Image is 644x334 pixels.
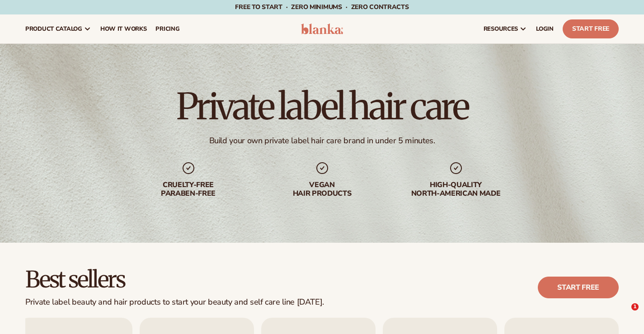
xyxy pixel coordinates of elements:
[484,25,518,33] span: resources
[25,268,324,292] h2: Best sellers
[563,19,619,38] a: Start Free
[96,14,151,43] a: How It Works
[151,14,184,43] a: pricing
[25,25,82,33] span: product catalog
[131,181,246,198] div: cruelty-free paraben-free
[155,25,179,33] span: pricing
[235,3,409,11] span: Free to start · ZERO minimums · ZERO contracts
[538,277,619,298] a: Start free
[209,136,435,146] div: Build your own private label hair care brand in under 5 minutes.
[301,24,343,34] img: logo
[531,14,558,43] a: LOGIN
[479,14,531,43] a: resources
[21,14,96,43] a: product catalog
[176,89,468,125] h1: Private label hair care
[631,303,639,310] span: 1
[536,25,554,33] span: LOGIN
[398,181,514,198] div: High-quality North-american made
[264,181,380,198] div: Vegan hair products
[100,25,147,33] span: How It Works
[613,303,635,325] iframe: Intercom live chat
